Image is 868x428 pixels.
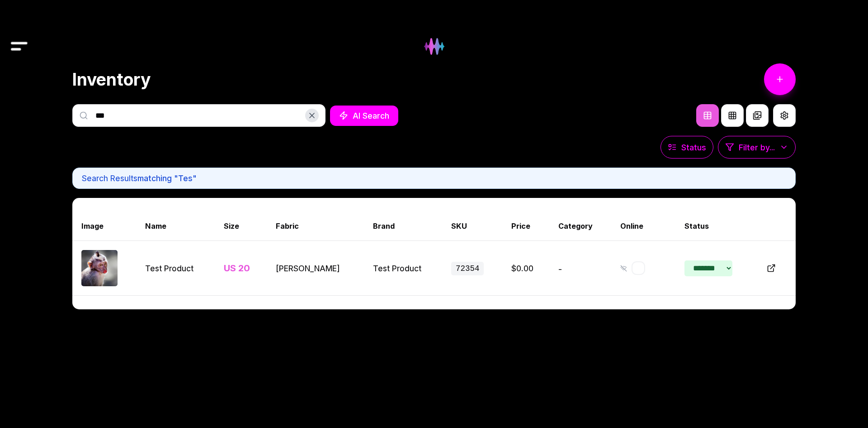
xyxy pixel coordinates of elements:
button: Clear search [305,109,319,122]
button: Open in new tab [762,259,780,277]
button: Table View [696,104,719,127]
img: Test Product [81,250,118,286]
div: - [558,264,602,275]
th: Fabric [267,212,364,241]
button: View Settings [773,104,796,127]
th: Image [72,212,136,241]
th: Category [549,212,611,241]
span: matching " Tes " [137,173,197,183]
img: Hydee Logo [417,29,452,64]
button: Filter by... [718,136,796,159]
button: AI Search [330,106,398,126]
span: Edit price [511,264,533,273]
button: Compact Gallery View [746,104,769,127]
td: US 20 [215,241,267,296]
button: Drawer [9,22,29,42]
td: [PERSON_NAME] [267,241,364,296]
th: Size [215,212,267,241]
th: Status [675,212,753,241]
span: Filter by... [739,142,775,153]
th: Brand [364,212,442,241]
th: Name [136,212,214,241]
img: Drawer [9,29,29,64]
td: Test Product [136,241,214,296]
button: Status [660,136,713,159]
span: Status [681,142,706,153]
h1: Inventory [72,69,151,90]
td: Test Product [364,241,442,296]
p: Search Results [82,173,786,184]
th: Online [611,212,675,241]
a: Add Item [764,63,796,95]
th: SKU [442,212,502,241]
span: 72354 [451,262,484,275]
button: Grid View [721,104,744,127]
th: Price [502,212,550,241]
